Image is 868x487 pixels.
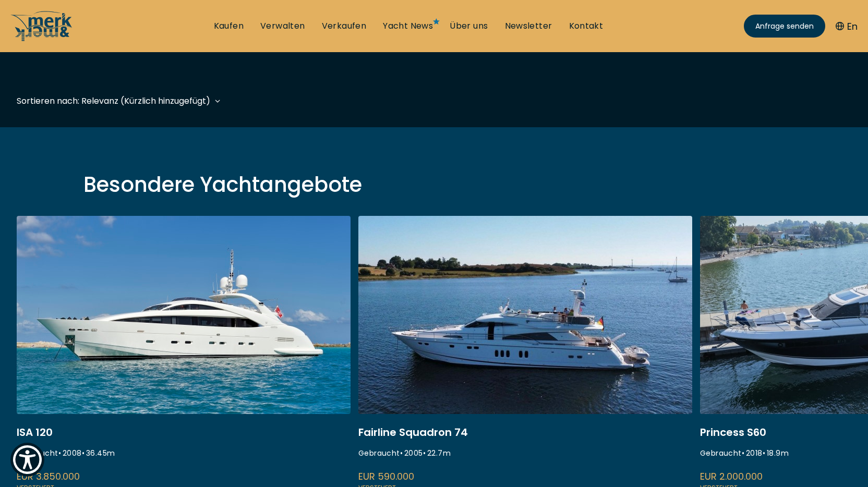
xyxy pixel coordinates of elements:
[322,20,367,32] a: Verkaufen
[836,19,858,33] button: En
[450,20,488,32] a: Über uns
[569,20,604,32] a: Kontakt
[744,15,825,38] a: Anfrage senden
[505,20,552,32] a: Newsletter
[214,20,244,32] a: Kaufen
[383,20,433,32] a: Yacht News
[17,94,210,107] div: Sortieren nach: Relevanz (Kürzlich hinzugefügt)
[10,443,44,477] button: Show Accessibility Preferences
[260,20,305,32] a: Verwalten
[755,21,814,32] span: Anfrage senden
